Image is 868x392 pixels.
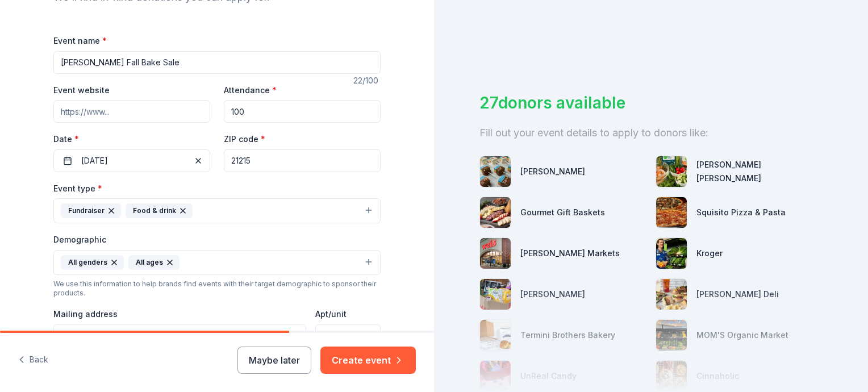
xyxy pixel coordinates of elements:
div: Fundraiser [61,203,121,218]
input: Spring Fundraiser [53,51,381,74]
div: [PERSON_NAME] Markets [520,247,620,260]
div: All genders [61,255,124,270]
input: 20 [224,100,381,123]
div: 27 donors available [479,91,823,115]
label: Attendance [224,85,277,96]
button: [DATE] [53,149,210,172]
input: 12345 (U.S. only) [224,149,381,172]
input: Enter a US address [53,324,306,347]
div: Gourmet Gift Baskets [520,206,605,219]
div: We use this information to help brands find events with their target demographic to sponsor their... [53,280,381,298]
label: Mailing address [53,308,118,320]
div: [PERSON_NAME] [520,165,585,178]
input: # [315,324,381,347]
input: https://www... [53,100,210,123]
button: Create event [320,347,416,374]
img: photo for Squisito Pizza & Pasta [656,197,687,228]
label: Event type [53,183,102,194]
div: Kroger [696,247,723,260]
div: Fill out your event details to apply to donors like: [479,124,823,142]
div: All ages [128,255,180,270]
div: 22 /100 [353,74,381,87]
img: photo for Kroger [656,238,687,269]
div: Food & drink [126,203,193,218]
img: photo for Harris Teeter [656,156,687,187]
button: FundraiserFood & drink [53,198,381,223]
div: [PERSON_NAME] [PERSON_NAME] [696,158,823,185]
button: Back [18,348,48,372]
img: photo for Bomboy's Candy [480,156,511,187]
label: Demographic [53,234,106,245]
label: Date [53,134,210,145]
button: All gendersAll ages [53,250,381,275]
label: Event website [53,85,110,96]
button: Maybe later [237,347,311,374]
img: photo for Gourmet Gift Baskets [480,197,511,228]
label: Apt/unit [315,308,347,320]
img: photo for Weis Markets [480,238,511,269]
div: Squisito Pizza & Pasta [696,206,786,219]
label: Event name [53,35,107,47]
label: ZIP code [224,134,265,145]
